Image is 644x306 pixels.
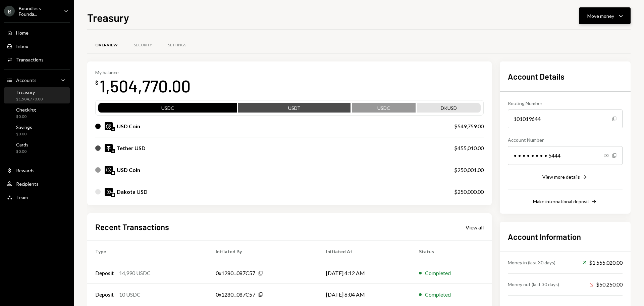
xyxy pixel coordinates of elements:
[87,11,129,24] h1: Treasury
[4,178,70,190] a: Recipients
[4,40,70,52] a: Inbox
[238,104,351,114] div: USDT
[119,291,141,299] div: 10 USDC
[4,74,70,86] a: Accounts
[111,149,115,153] img: ethereum-mainnet
[16,57,44,62] div: Transactions
[16,194,28,200] div: Team
[508,136,623,143] div: Account Number
[508,231,623,242] h2: Account Information
[425,291,451,299] div: Completed
[16,114,36,120] div: $0.00
[95,70,191,75] div: My balance
[19,5,58,17] div: Boundless Founda...
[134,42,152,48] div: Security
[417,104,481,114] div: DKUSD
[16,142,29,147] div: Cards
[16,89,43,95] div: Treasury
[16,168,35,173] div: Rewards
[16,43,28,49] div: Inbox
[117,166,140,174] div: USD Coin
[208,241,318,262] th: Initiated By
[216,291,255,299] div: 0x1280...087C57
[508,259,555,266] div: Money in (last 30 days)
[582,259,623,267] div: $1,555,020.00
[454,166,484,174] div: $250,001.00
[4,105,70,121] a: Checking$0.00
[508,71,623,82] h2: Account Details
[16,149,29,155] div: $0.00
[105,188,113,196] img: DKUSD
[508,146,623,165] div: • • • • • • • • 5444
[117,188,148,196] div: Dakota USD
[4,87,70,103] a: Treasury$1,504,770.00
[16,124,32,130] div: Savings
[111,193,115,197] img: base-mainnet
[352,104,416,114] div: USDC
[454,188,484,196] div: $250,000.00
[16,107,36,113] div: Checking
[16,30,29,36] div: Home
[117,144,146,152] div: Tether USD
[111,171,115,175] img: base-mainnet
[4,6,15,16] div: B
[126,37,160,54] a: Security
[542,174,580,180] div: View more details
[318,262,411,284] td: [DATE] 4:12 AM
[466,223,484,231] a: View all
[318,284,411,305] td: [DATE] 6:04 AM
[95,291,114,299] div: Deposit
[411,241,492,262] th: Status
[454,144,484,152] div: $455,010.00
[4,164,70,176] a: Rewards
[4,140,70,156] a: Cards$0.00
[579,7,631,24] button: Move money
[95,79,98,86] div: $
[4,191,70,203] a: Team
[16,77,37,83] div: Accounts
[105,166,113,174] img: USDC
[454,122,484,130] div: $549,759.00
[318,241,411,262] th: Initiated At
[4,122,70,138] a: Savings$0.00
[16,181,39,187] div: Recipients
[119,269,151,277] div: 14,990 USDC
[542,174,588,181] button: View more details
[508,110,623,128] div: 101019644
[533,199,589,204] div: Make international deposit
[466,224,484,231] div: View all
[533,198,597,206] button: Make international deposit
[4,27,70,39] a: Home
[4,53,70,65] a: Transactions
[216,269,255,277] div: 0x1280...087C57
[16,131,32,137] div: $0.00
[87,241,208,262] th: Type
[95,42,118,48] div: Overview
[87,37,126,54] a: Overview
[117,122,140,130] div: USD Coin
[425,269,451,277] div: Completed
[105,144,113,152] img: USDT
[587,12,614,19] div: Move money
[111,127,115,131] img: ethereum-mainnet
[508,100,623,107] div: Routing Number
[105,122,113,130] img: USDC
[95,221,169,232] h2: Recent Transactions
[508,281,559,288] div: Money out (last 30 days)
[168,42,186,48] div: Settings
[589,280,623,289] div: $50,250.00
[95,269,114,277] div: Deposit
[16,96,43,102] div: $1,504,770.00
[98,104,237,114] div: USDC
[160,37,194,54] a: Settings
[100,75,191,96] div: 1,504,770.00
